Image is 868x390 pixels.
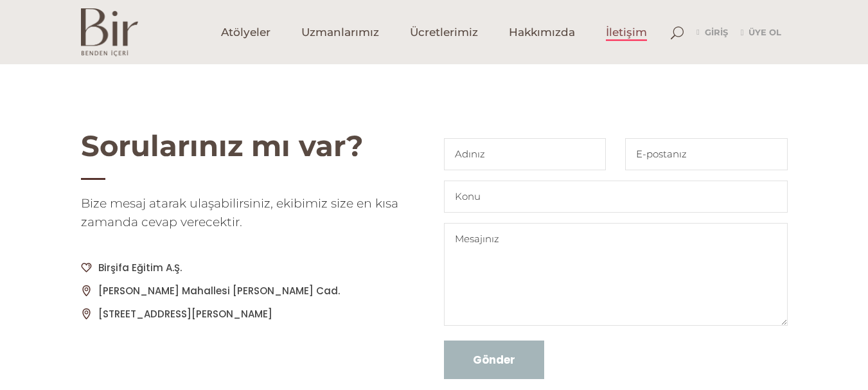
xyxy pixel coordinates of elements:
input: Gönder [444,341,544,379]
span: Ücretlerimiz [410,25,478,40]
span: Hakkımızda [509,25,575,40]
p: [STREET_ADDRESS][PERSON_NAME] [84,306,425,322]
h2: Sorularınız mı var? [81,129,425,163]
p: [PERSON_NAME] Mahallesi [PERSON_NAME] Cad. [84,283,425,299]
form: Contact form [444,138,788,379]
p: Birşifa Eğitim A.Ş. [84,260,425,276]
a: Üye Ol [741,25,781,40]
input: Adınız [444,138,607,170]
a: Giriş [696,25,727,40]
span: İletişim [606,25,647,40]
input: Konu [444,181,788,213]
span: Atölyeler [221,25,270,40]
h5: Bize mesaj atarak ulaşabilirsiniz, ekibimiz size en kısa zamanda cevap verecektir. [81,195,425,231]
span: Uzmanlarımız [301,25,379,40]
input: E-postanız [625,138,788,170]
